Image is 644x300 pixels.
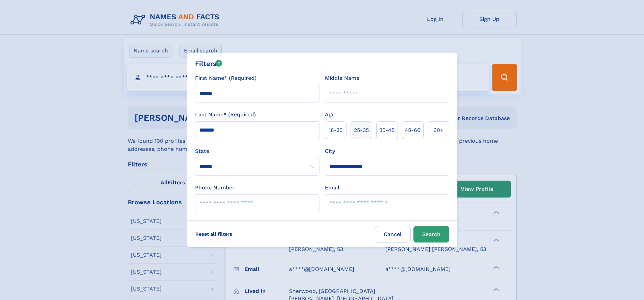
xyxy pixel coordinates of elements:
span: 25‑35 [354,126,369,134]
label: Phone Number [195,184,235,192]
label: Last Name* (Required) [195,111,256,119]
label: Reset all filters [191,226,237,242]
span: 60+ [433,126,444,134]
span: 35‑45 [379,126,395,134]
label: Email [325,184,339,192]
label: Middle Name [325,74,359,82]
label: Age [325,111,335,119]
label: Cancel [375,226,411,243]
div: Filters [195,59,222,69]
button: Search [413,226,449,243]
label: First Name* (Required) [195,74,257,82]
span: 18‑25 [329,126,342,134]
label: City [325,147,335,155]
span: 45‑60 [405,126,421,134]
label: State [195,147,319,155]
